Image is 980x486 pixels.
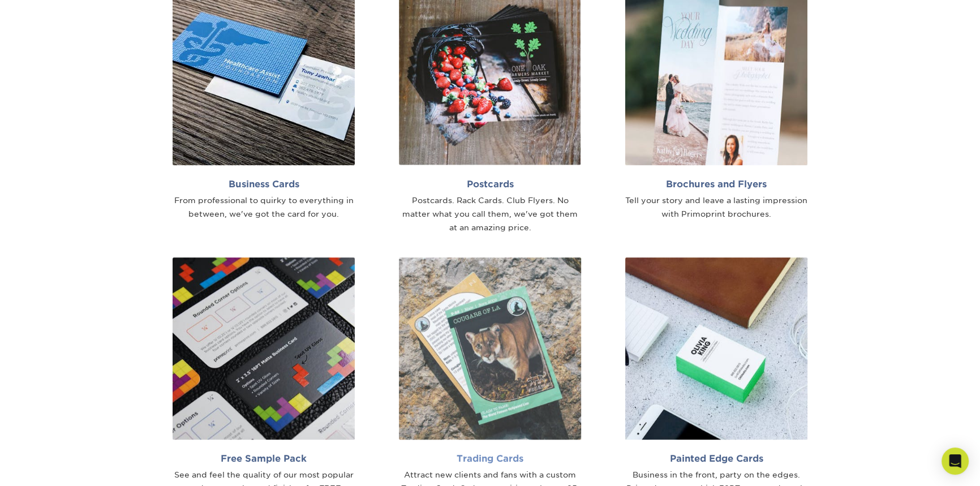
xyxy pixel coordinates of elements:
div: Tell your story and leave a lasting impression with Primoprint brochures. [625,194,807,221]
h2: Free Sample Pack [173,453,355,464]
h2: Business Cards [173,179,355,190]
img: Trading Cards [399,257,581,440]
img: Sample Pack [173,257,355,440]
div: From professional to quirky to everything in between, we've got the card for you. [173,194,355,221]
h2: Trading Cards [399,453,581,464]
h2: Brochures and Flyers [625,179,807,190]
img: Painted Edge Cards [625,257,807,440]
div: Open Intercom Messenger [942,448,969,475]
h2: Postcards [399,179,581,190]
h2: Painted Edge Cards [625,453,807,464]
div: Postcards. Rack Cards. Club Flyers. No matter what you call them, we've got them at an amazing pr... [399,194,581,234]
